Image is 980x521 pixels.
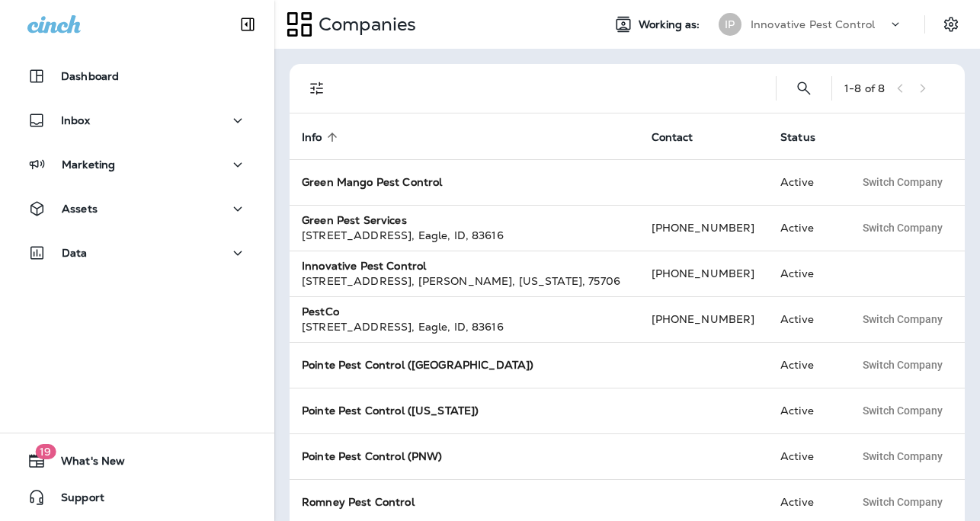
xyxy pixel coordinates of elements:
button: Switch Company [854,308,951,331]
strong: Pointe Pest Control ([US_STATE]) [302,404,479,417]
button: Switch Company [854,216,951,239]
strong: Pointe Pest Control ([GEOGRAPHIC_DATA]) [302,358,533,372]
span: Info [302,131,322,144]
p: Inbox [61,114,90,126]
button: Collapse Sidebar [226,9,269,40]
td: Active [768,159,842,205]
button: Filters [302,73,332,104]
span: Switch Company [863,314,943,324]
p: Data [62,247,88,259]
span: Working as: [639,18,703,31]
td: [PHONE_NUMBER] [639,205,769,251]
div: 1 - 8 of 8 [844,82,885,94]
div: [STREET_ADDRESS] , Eagle , ID , 83616 [302,319,627,334]
button: Assets [15,193,259,224]
div: [STREET_ADDRESS] , [PERSON_NAME] , [US_STATE] , 75706 [302,273,627,289]
span: Support [46,491,104,510]
td: Active [768,388,842,433]
span: 19 [35,444,56,459]
button: Settings [937,11,965,38]
button: Dashboard [15,61,259,91]
button: Marketing [15,149,259,180]
div: IP [719,13,741,36]
button: Inbox [15,105,259,136]
strong: Pointe Pest Control (PNW) [302,449,443,463]
span: Switch Company [863,405,943,416]
span: What's New [46,455,125,473]
span: Switch Company [863,360,943,370]
td: Active [768,205,842,251]
td: Active [768,296,842,342]
td: [PHONE_NUMBER] [639,296,769,342]
td: [PHONE_NUMBER] [639,251,769,296]
span: Info [302,130,342,144]
p: Marketing [62,158,115,171]
strong: Green Mango Pest Control [302,175,442,189]
td: Active [768,433,842,479]
button: 19What's New [15,446,259,476]
button: Switch Company [854,445,951,468]
strong: Romney Pest Control [302,495,415,509]
p: Assets [62,203,98,215]
button: Switch Company [854,399,951,422]
p: Dashboard [61,70,119,82]
strong: PestCo [302,305,339,318]
button: Support [15,482,259,513]
div: [STREET_ADDRESS] , Eagle , ID , 83616 [302,228,627,243]
span: Status [780,131,815,144]
strong: Green Pest Services [302,213,407,227]
p: Companies [312,13,416,36]
span: Contact [652,130,713,144]
button: Data [15,238,259,268]
td: Active [768,251,842,296]
span: Status [780,130,835,144]
button: Switch Company [854,491,951,513]
td: Active [768,342,842,388]
button: Search Companies [789,73,819,104]
button: Switch Company [854,171,951,193]
span: Switch Company [863,451,943,462]
button: Switch Company [854,353,951,376]
p: Innovative Pest Control [751,18,875,30]
span: Switch Company [863,222,943,233]
strong: Innovative Pest Control [302,259,426,273]
span: Switch Company [863,497,943,507]
span: Contact [652,131,693,144]
span: Switch Company [863,177,943,187]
